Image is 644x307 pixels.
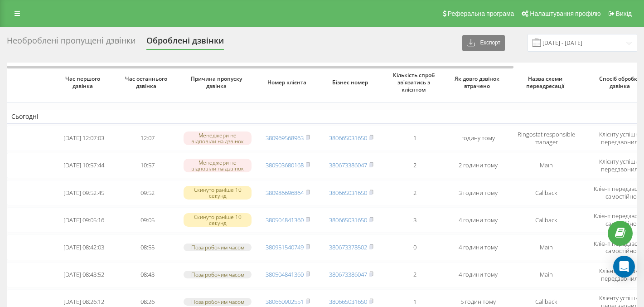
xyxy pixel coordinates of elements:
span: Час останнього дзвінка [123,75,172,89]
span: Причина пропуску дзвінка [187,75,248,89]
td: 2 години тому [446,153,510,178]
a: 380503680168 [266,161,304,169]
td: 1 [383,126,446,151]
td: Callback [510,180,582,205]
span: Назва схеми переадресації [518,75,575,89]
div: Скинуто раніше 10 секунд [184,213,252,227]
td: 12:07 [116,126,179,151]
span: Час першого дзвінка [59,75,108,89]
td: Ringostat responsible manager [510,126,582,151]
td: Main [510,262,582,288]
td: 2 [383,153,446,178]
td: 09:05 [116,207,179,233]
td: 4 години тому [446,234,510,260]
span: Налаштування профілю [530,10,600,17]
td: 0 [383,234,446,260]
td: Main [510,234,582,260]
a: 380665031650 [329,297,367,306]
td: [DATE] 08:42:03 [52,234,116,260]
span: Номер клієнта [263,79,312,86]
div: Менеджери не відповіли на дзвінок [184,159,252,172]
a: 380504841360 [266,216,304,224]
div: Скинуто раніше 10 секунд [184,186,252,200]
a: 380673386047 [329,161,367,169]
span: Бізнес номер [327,79,376,86]
td: 09:52 [116,180,179,205]
a: 380665031650 [329,134,367,142]
span: Як довго дзвінок втрачено [454,75,503,89]
a: 380969568963 [266,134,304,142]
td: 10:57 [116,153,179,178]
div: Необроблені пропущені дзвінки [7,36,136,50]
td: 08:55 [116,234,179,260]
a: 380660902551 [266,297,304,306]
span: Вихід [616,10,632,17]
td: Main [510,153,582,178]
div: Оброблені дзвінки [146,36,224,50]
a: 380951540749 [266,243,304,251]
div: Поза робочим часом [184,271,252,278]
td: [DATE] 09:05:16 [52,207,116,233]
div: Менеджери не відповіли на дзвінок [184,132,252,145]
td: 4 години тому [446,262,510,288]
td: [DATE] 08:43:52 [52,262,116,288]
button: Експорт [462,35,505,51]
div: Open Intercom Messenger [613,256,635,278]
td: [DATE] 10:57:44 [52,153,116,178]
td: 2 [383,180,446,205]
div: Поза робочим часом [184,244,252,251]
a: 380673386047 [329,270,367,278]
a: 380665031650 [329,189,367,197]
a: 380504841360 [266,270,304,278]
td: [DATE] 09:52:45 [52,180,116,205]
span: Реферальна програма [448,10,514,17]
span: Кількість спроб зв'язатись з клієнтом [390,72,439,93]
div: Поза робочим часом [184,298,252,306]
td: 2 [383,262,446,288]
td: годину тому [446,126,510,151]
td: 4 години тому [446,207,510,233]
a: 380986696864 [266,189,304,197]
td: [DATE] 12:07:03 [52,126,116,151]
td: 3 [383,207,446,233]
td: Callback [510,207,582,233]
td: 3 години тому [446,180,510,205]
a: 380673378502 [329,243,367,251]
a: 380665031650 [329,216,367,224]
td: 08:43 [116,262,179,288]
